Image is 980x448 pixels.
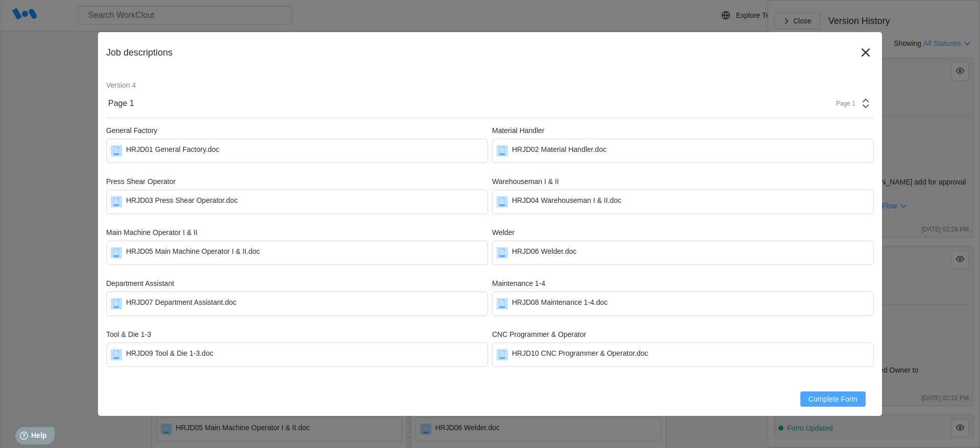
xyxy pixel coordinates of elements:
div: Press Shear Operator [106,177,176,186]
div: Page 1 [108,99,134,108]
div: HRJD10 CNC Programmer & Operator.doc [512,349,648,360]
div: HRJD08 Maintenance 1-4.doc [512,298,608,309]
div: HRJD02 Material Handler.doc [512,145,606,156]
div: HRJD06 Welder.doc [512,247,577,258]
div: Tool & Die 1-3 [106,330,151,338]
div: Material Handler [492,126,545,135]
div: HRJD07 Department Assistant.doc [126,298,236,309]
div: General Factory [106,126,157,135]
div: HRJD01 General Factory.doc [126,145,219,156]
div: Main Machine Operator I & II [106,228,198,236]
div: Job descriptions [106,47,857,58]
div: Department Assistant [106,279,174,287]
div: Welder [492,228,514,236]
div: CNC Programmer & Operator [492,330,586,338]
div: Page 1 [830,100,855,107]
div: Warehouseman I & II [492,177,559,186]
span: Complete Form [808,396,857,403]
div: HRJD05 Main Machine Operator I & II.doc [126,247,260,258]
div: Version 4 [106,81,874,89]
div: Maintenance 1-4 [492,279,545,287]
div: HRJD04 Warehouseman I & II.doc [512,196,621,207]
div: HRJD03 Press Shear Operator.doc [126,196,238,207]
div: HRJD09 Tool & Die 1-3.doc [126,349,213,360]
button: Complete Form [800,391,866,407]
